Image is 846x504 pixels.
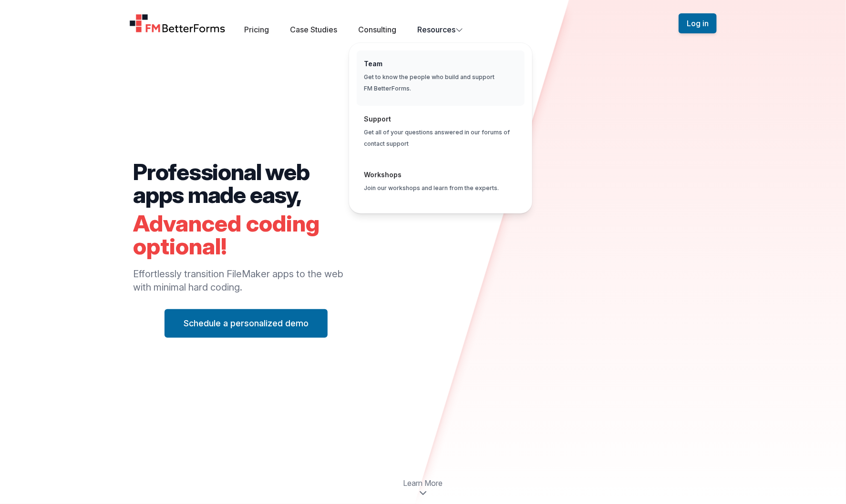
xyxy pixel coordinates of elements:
[133,267,360,294] p: Effortlessly transition FileMaker apps to the web with minimal hard coding.
[364,115,392,123] a: Support
[118,11,728,35] nav: Global
[403,477,443,489] span: Learn More
[165,309,328,338] button: Schedule a personalized demo
[679,13,717,33] button: Log in
[290,25,338,34] a: Case Studies
[364,171,402,179] a: Workshops
[129,14,226,33] a: Home
[245,25,269,34] a: Pricing
[133,161,360,206] h2: Professional web apps made easy,
[133,212,360,258] h2: Advanced coding optional!
[359,25,397,34] a: Consulting
[418,24,464,35] button: Resources Team Get to know the people who build and support FM BetterForms. Support Get all of yo...
[364,60,383,68] a: Team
